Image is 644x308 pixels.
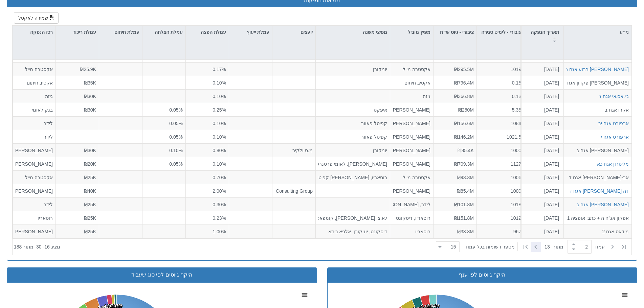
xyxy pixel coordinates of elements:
div: [DATE] [524,106,559,113]
button: ארפורט אגח י [601,133,629,140]
span: ₪30K [84,147,96,153]
div: דיסקונט, יוניקורן, אלפא ביתא [318,228,387,235]
div: [PERSON_NAME] אגח ג [567,147,629,153]
div: מפיצי משנה [316,26,390,39]
div: עמלת חיתום [99,26,142,39]
div: אקרו אגח ב [567,106,629,113]
button: שמירה לאקסל [14,12,59,24]
div: מ.ס ולקירי [275,147,313,153]
div: ‏מציג 16 - 30 ‏ מתוך 188 [14,239,60,254]
button: [PERSON_NAME] רבוע אגח ח [565,66,629,72]
span: ₪25K [84,202,96,207]
div: 0.05% [145,120,183,126]
div: [DATE] [524,147,559,153]
div: תאריך הנפקה [521,26,563,46]
div: רוסאריו [393,228,430,235]
span: ₪35K [84,80,96,85]
div: [DATE] [524,93,559,99]
div: [PERSON_NAME] קפיטל [16,160,53,167]
div: 2.00% [188,187,226,194]
div: [PERSON_NAME] [393,133,430,140]
button: ג'י.אס.אי אגח ג [599,93,629,99]
div: [DATE] [524,174,559,181]
div: ‏ מתוך [433,239,630,254]
div: מליסרון אגח כא [597,160,629,167]
div: 0.13 [480,93,521,99]
div: גיזה [393,93,430,99]
div: 0.70% [188,174,226,181]
span: ₪156.6M [454,120,474,126]
div: 0.05% [145,106,183,113]
span: ₪146.2M [454,134,474,139]
div: עמלת הצלחה [142,26,185,39]
div: 0.17% [188,66,226,72]
div: יועצים [272,26,315,39]
div: רכז הנפקה [13,26,55,39]
span: 13 [545,243,553,250]
div: איפקס [318,106,387,113]
div: [PERSON_NAME] [393,106,430,113]
div: [DATE] [524,133,559,140]
span: ₪366.8M [454,93,474,99]
div: [PERSON_NAME] חיתום [393,147,430,153]
span: ₪151.8M [454,215,474,220]
div: רוסאריו, דיסקונט [393,214,430,221]
span: ₪30K [84,93,96,99]
div: 1006 [480,174,521,181]
span: ₪796.4M [454,80,474,85]
span: ₪20K [84,161,96,166]
span: ₪85.4M [457,188,474,193]
div: אקסטרה מייל [16,66,53,72]
div: 1019 [480,66,521,72]
div: עמלת הפצה [186,26,229,39]
span: ₪25K [84,174,96,180]
span: ₪250M [458,107,474,112]
div: [DATE] [524,66,559,72]
div: [PERSON_NAME] [16,228,53,235]
div: ציבורי - גיוס ש״ח [434,26,476,46]
div: [DATE] [524,160,559,167]
div: Victory Consulting Group [275,187,313,194]
div: היקף גיוסים לפי ענף [333,271,632,279]
div: [DATE] [524,187,559,194]
span: ₪40K [84,188,96,193]
div: [PERSON_NAME] [16,187,53,194]
div: 1000 [480,187,521,194]
div: לידר, [PERSON_NAME] קפיטל [393,201,430,208]
div: אקטיב חיתום [393,79,430,86]
div: 0.10% [145,147,183,153]
span: ₪93.3M [457,174,474,180]
div: דה [PERSON_NAME] אגח ז [570,187,629,194]
span: ₪101.8M [454,202,474,207]
div: 1084 [480,120,521,126]
div: [PERSON_NAME] חיתום [16,147,53,153]
div: [PERSON_NAME] קפיטל [393,160,430,167]
div: 0.10% [188,120,226,126]
div: אקטיב חיתום [16,79,53,86]
div: 0.10% [188,93,226,99]
div: 0.05% [145,160,183,167]
div: עמלת ריכוז [56,26,99,39]
div: 1000 [480,147,521,153]
div: [PERSON_NAME], לאומי פרטנרס, לידר, [PERSON_NAME], [PERSON_NAME] חיתום, איפקס, יוניקורן [318,160,387,167]
span: ₪295.5M [454,66,474,72]
div: 0.10% [188,133,226,140]
span: ₪25.9K [80,66,96,72]
div: רוסאריו, [PERSON_NAME] קפיטל, יוניקורן, אלפא ביתא [318,174,387,181]
div: בנק לאומי [16,106,53,113]
div: לידר [16,133,53,140]
div: אב-[PERSON_NAME] אגח ד [567,174,629,181]
div: 0.15 [480,79,521,86]
div: 0.25% [188,106,226,113]
div: קפיטל פאוור [318,133,387,140]
div: [DATE] [524,201,559,208]
span: ‏מספר רשומות בכל עמוד [465,243,515,250]
div: ני״ע [564,26,631,39]
div: 5.38 [480,106,521,113]
button: [PERSON_NAME] אגח ג [577,201,629,208]
div: יוניקורן [318,147,387,153]
div: 0.10% [188,160,226,167]
div: [PERSON_NAME] [393,120,430,126]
